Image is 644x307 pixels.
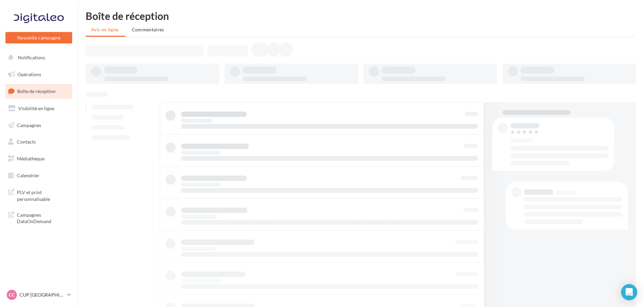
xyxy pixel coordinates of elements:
[4,67,74,82] a: Opérations
[4,152,74,166] a: Médiathèque
[4,135,74,149] a: Contacts
[4,101,74,116] a: Visibilité en ligne
[17,139,36,145] span: Contacts
[18,71,41,77] span: Opérations
[17,156,45,161] span: Médiathèque
[4,51,71,65] button: Notifications
[17,188,69,202] span: PLV et print personnalisable
[4,185,74,205] a: PLV et print personnalisable
[9,291,15,298] span: CC
[18,55,45,60] span: Notifications
[17,173,39,178] span: Calendrier
[5,288,72,301] a: CC CUP [GEOGRAPHIC_DATA]
[621,284,637,300] div: Open Intercom Messenger
[17,210,69,225] span: Campagnes DataOnDemand
[5,32,72,43] button: Nouvelle campagne
[4,168,74,183] a: Calendrier
[4,118,74,132] a: Campagnes
[20,291,64,298] p: CUP [GEOGRAPHIC_DATA]
[17,88,56,94] span: Boîte de réception
[86,11,636,21] div: Boîte de réception
[18,105,54,111] span: Visibilité en ligne
[17,122,41,128] span: Campagnes
[132,27,164,32] span: Commentaires
[4,84,74,98] a: Boîte de réception
[4,208,74,227] a: Campagnes DataOnDemand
